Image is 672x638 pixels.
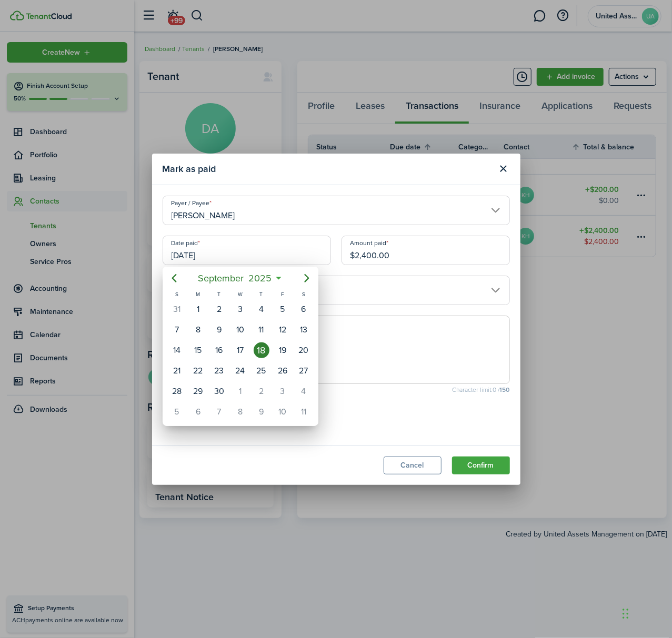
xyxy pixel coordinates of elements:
div: Monday, September 8, 2025 [190,322,206,338]
div: S [166,290,187,299]
div: Saturday, September 27, 2025 [296,363,312,379]
div: Sunday, September 14, 2025 [169,342,185,358]
div: Thursday, October 9, 2025 [253,404,269,420]
div: Sunday, October 5, 2025 [169,404,185,420]
div: Wednesday, September 24, 2025 [232,363,248,379]
div: Thursday, September 25, 2025 [253,363,269,379]
span: September [196,269,246,288]
div: Sunday, September 21, 2025 [169,363,185,379]
div: Tuesday, September 9, 2025 [211,322,227,338]
div: Saturday, September 6, 2025 [296,301,312,317]
div: S [293,290,314,299]
div: Sunday, September 7, 2025 [169,322,185,338]
div: Wednesday, October 1, 2025 [232,383,248,399]
div: Sunday, September 28, 2025 [169,383,185,399]
div: Saturday, October 4, 2025 [296,383,312,399]
div: Saturday, September 20, 2025 [296,342,312,358]
div: Friday, October 10, 2025 [274,404,290,420]
mbsc-button: Next page [296,268,317,289]
div: Thursday, October 2, 2025 [253,383,269,399]
div: Sunday, August 31, 2025 [169,301,185,317]
div: Tuesday, September 2, 2025 [211,301,227,317]
div: Tuesday, September 23, 2025 [211,363,227,379]
div: M [187,290,208,299]
div: F [272,290,293,299]
div: Wednesday, September 17, 2025 [232,342,248,358]
div: Tuesday, September 30, 2025 [211,383,227,399]
div: T [208,290,229,299]
div: Saturday, September 13, 2025 [296,322,312,338]
div: Tuesday, October 7, 2025 [211,404,227,420]
div: W [229,290,250,299]
div: Monday, September 29, 2025 [190,383,206,399]
div: Friday, September 5, 2025 [274,301,290,317]
div: Today, Thursday, September 18, 2025 [253,342,269,358]
div: Saturday, October 11, 2025 [296,404,312,420]
div: Monday, September 15, 2025 [190,342,206,358]
div: Tuesday, September 16, 2025 [211,342,227,358]
div: Friday, September 12, 2025 [274,322,290,338]
div: Thursday, September 4, 2025 [253,301,269,317]
mbsc-button: Previous page [164,268,185,289]
div: Wednesday, September 10, 2025 [232,322,248,338]
span: 2025 [246,269,274,288]
div: Monday, September 22, 2025 [190,363,206,379]
div: Friday, September 19, 2025 [274,342,290,358]
div: Monday, October 6, 2025 [190,404,206,420]
mbsc-button: September2025 [192,269,278,288]
div: Thursday, September 11, 2025 [253,322,269,338]
div: Wednesday, September 3, 2025 [232,301,248,317]
div: Friday, September 26, 2025 [274,363,290,379]
div: T [250,290,272,299]
div: Monday, September 1, 2025 [190,301,206,317]
div: Wednesday, October 8, 2025 [232,404,248,420]
div: Friday, October 3, 2025 [274,383,290,399]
